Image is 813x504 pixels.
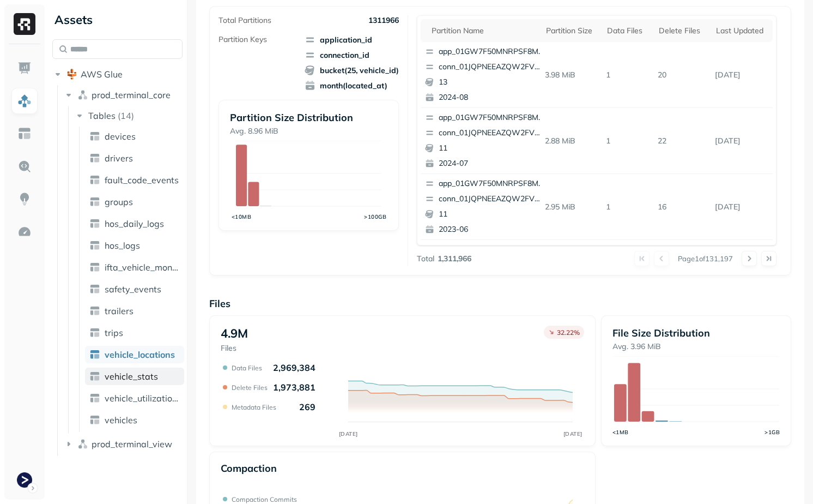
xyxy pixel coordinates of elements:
[541,197,602,217] p: 2.95 MiB
[221,462,277,475] p: Compaction
[88,110,116,121] span: Tables
[602,131,653,151] p: 1
[602,65,653,85] p: 1
[89,240,100,251] img: table
[105,240,140,251] span: hos_logs
[339,430,358,437] tspan: [DATE]
[85,368,184,385] a: vehicle_stats
[439,46,544,57] p: app_01GW7F50MNRPSF8MFHFDEVDVJA
[105,262,180,273] span: ifta_vehicle_months
[89,393,100,404] img: table
[89,175,100,185] img: table
[439,209,544,220] p: 11
[85,259,184,276] a: ifta_vehicle_months
[365,213,387,220] tspan: >100GB
[232,213,252,220] tspan: <10MB
[439,194,544,205] p: conn_01JQPNEEAZQW2FVQBK9RNVNQHD
[89,415,100,425] img: table
[546,26,596,36] div: Partition size
[230,111,387,124] p: Partition Size Distribution
[85,324,184,341] a: trips
[305,34,399,45] span: application_id
[711,65,773,85] p: Oct 3, 2025
[89,218,100,229] img: table
[653,65,711,85] p: 20
[607,26,648,36] div: Data Files
[305,50,399,61] span: connection_id
[421,240,549,305] button: app_01GW7F50MNRPSF8MFHFDEVDVJAconn_01H53KGBREZ9ZCD4MC2XHP9714112022-08
[105,305,134,316] span: trailers
[221,343,248,353] p: Files
[85,280,184,298] a: safety_events
[85,171,184,189] a: fault_code_events
[563,430,583,437] tspan: [DATE]
[439,77,544,88] p: 13
[305,65,399,76] span: bucket(25, vehicle_id)
[209,297,791,310] p: Files
[89,153,100,164] img: table
[557,328,580,337] p: 32.22 %
[105,284,161,295] span: safety_events
[612,327,780,339] p: File Size Distribution
[439,143,544,154] p: 11
[105,393,180,404] span: vehicle_utilization_day
[612,341,780,352] p: Avg. 3.96 MiB
[439,92,544,103] p: 2024-08
[765,429,780,436] tspan: >1GB
[711,131,773,151] p: Oct 3, 2025
[653,131,711,151] p: 22
[17,159,32,173] img: Query Explorer
[541,65,602,85] p: 3.98 MiB
[219,34,267,45] p: Partition Keys
[85,149,184,167] a: drivers
[92,439,172,449] span: prod_terminal_view
[105,327,123,338] span: trips
[541,131,602,151] p: 2.88 MiB
[439,158,544,169] p: 2024-07
[417,254,434,264] p: Total
[118,110,134,121] p: ( 14 )
[438,254,471,264] p: 1,311,966
[602,197,653,217] p: 1
[66,69,77,80] img: root
[89,327,100,338] img: table
[89,284,100,295] img: table
[439,62,544,73] p: conn_01JQPNEEAZQW2FVQBK9RNVNQHD
[85,389,184,407] a: vehicle_utilization_day
[232,383,268,392] p: Delete Files
[105,349,175,360] span: vehicle_locations
[77,439,88,449] img: namespace
[421,174,549,239] button: app_01GW7F50MNRPSF8MFHFDEVDVJAconn_01JQPNEEAZQW2FVQBK9RNVNQHD112023-06
[17,94,32,108] img: Assets
[421,108,549,173] button: app_01GW7F50MNRPSF8MFHFDEVDVJAconn_01JQPNEEAZQW2FVQBK9RNVNQHD112024-07
[89,305,100,316] img: table
[105,371,158,382] span: vehicle_stats
[63,86,183,104] button: prod_terminal_core
[711,197,773,217] p: Oct 3, 2025
[77,89,88,100] img: namespace
[439,224,544,235] p: 2023-06
[653,197,711,217] p: 16
[89,131,100,142] img: table
[105,153,133,164] span: drivers
[232,403,276,411] p: Metadata Files
[439,112,544,123] p: app_01GW7F50MNRPSF8MFHFDEVDVJA
[659,26,705,36] div: Delete Files
[74,107,184,124] button: Tables(14)
[299,401,316,412] p: 269
[17,225,32,239] img: Optimization
[305,80,399,91] span: month(located_at)
[52,11,183,28] div: Assets
[17,192,32,206] img: Insights
[92,89,171,100] span: prod_terminal_core
[230,126,387,136] p: Avg. 8.96 MiB
[17,127,32,141] img: Asset Explorer
[105,175,179,185] span: fault_code_events
[89,262,100,273] img: table
[439,178,544,189] p: app_01GW7F50MNRPSF8MFHFDEVDVJA
[52,65,183,83] button: AWS Glue
[105,196,133,207] span: groups
[14,13,35,35] img: Ryft
[105,218,164,229] span: hos_daily_logs
[85,128,184,145] a: devices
